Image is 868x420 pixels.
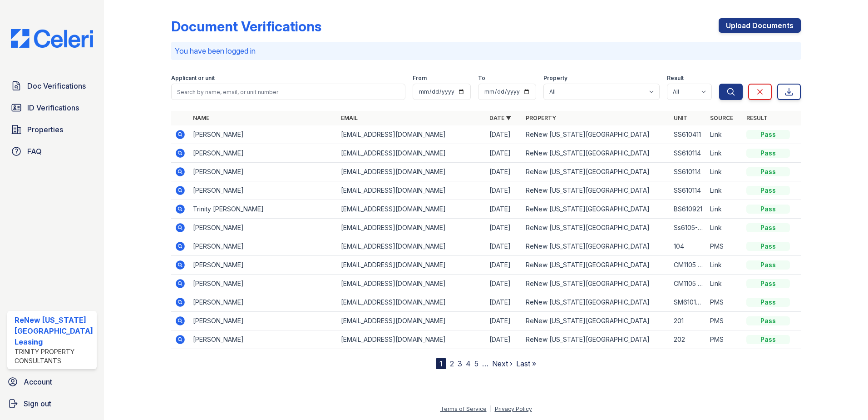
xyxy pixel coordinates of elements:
td: ReNew [US_STATE][GEOGRAPHIC_DATA] [522,125,671,144]
div: | [490,405,492,412]
div: Pass [746,316,790,325]
td: Link [706,125,743,144]
div: Pass [746,186,790,195]
div: Pass [746,130,790,139]
a: Property [526,115,556,121]
td: [PERSON_NAME] [189,125,338,144]
span: Properties [27,124,63,135]
td: [EMAIL_ADDRESS][DOMAIN_NAME] [337,181,486,200]
td: [EMAIL_ADDRESS][DOMAIN_NAME] [337,219,486,237]
a: Next › [492,359,513,368]
label: Applicant or unit [171,75,215,82]
div: 1 [436,358,446,369]
a: 4 [466,359,471,368]
td: [EMAIL_ADDRESS][DOMAIN_NAME] [337,256,486,275]
td: ReNew [US_STATE][GEOGRAPHIC_DATA] [522,256,671,275]
td: [DATE] [486,163,522,181]
a: Properties [7,120,97,139]
td: PMS [706,330,743,349]
td: Link [706,144,743,163]
td: [PERSON_NAME] [189,181,338,200]
p: You have been logged in [175,45,798,56]
a: Privacy Policy [495,405,532,412]
div: Pass [746,205,790,214]
td: [PERSON_NAME] [189,256,338,275]
td: [EMAIL_ADDRESS][DOMAIN_NAME] [337,200,486,219]
td: ReNew [US_STATE][GEOGRAPHIC_DATA] [522,181,671,200]
td: [PERSON_NAME] [189,144,338,163]
td: ReNew [US_STATE][GEOGRAPHIC_DATA] [522,312,671,330]
td: [PERSON_NAME] [189,293,338,312]
td: ReNew [US_STATE][GEOGRAPHIC_DATA] [522,163,671,181]
div: ReNew [US_STATE][GEOGRAPHIC_DATA] Leasing [15,315,93,347]
div: Pass [746,260,790,270]
td: [EMAIL_ADDRESS][DOMAIN_NAME] [337,275,486,293]
td: BS610921 [670,200,706,219]
td: [DATE] [486,237,522,256]
td: ReNew [US_STATE][GEOGRAPHIC_DATA] [522,144,671,163]
a: Last » [516,359,536,368]
td: [DATE] [486,125,522,144]
td: [EMAIL_ADDRESS][DOMAIN_NAME] [337,293,486,312]
td: PMS [706,312,743,330]
td: SS610114 [670,163,706,181]
td: [PERSON_NAME] [189,163,338,181]
td: [DATE] [486,181,522,200]
td: ReNew [US_STATE][GEOGRAPHIC_DATA] [522,275,671,293]
a: Account [4,373,100,391]
td: [DATE] [486,256,522,275]
span: … [482,358,488,369]
td: [DATE] [486,312,522,330]
span: Sign out [24,398,51,409]
td: Link [706,275,743,293]
a: Email [341,115,358,121]
a: Result [746,115,768,121]
td: 202 [670,330,706,349]
td: [EMAIL_ADDRESS][DOMAIN_NAME] [337,330,486,349]
td: [PERSON_NAME] [189,219,338,237]
div: Pass [746,167,790,176]
td: Ss6105-102 [670,219,706,237]
span: Account [24,376,52,387]
div: Trinity Property Consultants [15,347,93,365]
a: FAQ [7,142,97,160]
span: FAQ [27,146,42,157]
td: 201 [670,312,706,330]
td: Link [706,219,743,237]
a: Sign out [4,395,100,413]
img: CE_Logo_Blue-a8612792a0a2168367f1c8372b55b34899dd931a85d93a1a3d3e32e68fde9ad4.png [4,29,100,48]
a: 5 [474,359,478,368]
td: [DATE] [486,275,522,293]
td: [EMAIL_ADDRESS][DOMAIN_NAME] [337,237,486,256]
td: Link [706,163,743,181]
td: SS610114 [670,181,706,200]
td: Link [706,256,743,275]
td: [EMAIL_ADDRESS][DOMAIN_NAME] [337,312,486,330]
td: Link [706,200,743,219]
div: Pass [746,242,790,251]
td: [PERSON_NAME] [189,312,338,330]
td: ReNew [US_STATE][GEOGRAPHIC_DATA] [522,293,671,312]
div: Pass [746,223,790,232]
td: [DATE] [486,200,522,219]
div: Pass [746,335,790,344]
a: Terms of Service [440,405,487,412]
td: SM610122 [670,293,706,312]
a: 2 [450,359,454,368]
label: To [478,75,485,82]
td: Trinity [PERSON_NAME] [189,200,338,219]
td: [EMAIL_ADDRESS][DOMAIN_NAME] [337,125,486,144]
td: [EMAIL_ADDRESS][DOMAIN_NAME] [337,163,486,181]
td: [PERSON_NAME] [189,275,338,293]
td: CM1105 apt202 [670,275,706,293]
td: SS610114 [670,144,706,163]
td: PMS [706,237,743,256]
span: Doc Verifications [27,80,86,91]
td: 104 [670,237,706,256]
td: [DATE] [486,219,522,237]
td: PMS [706,293,743,312]
td: [DATE] [486,293,522,312]
td: SS610411 [670,125,706,144]
td: [PERSON_NAME] [189,330,338,349]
